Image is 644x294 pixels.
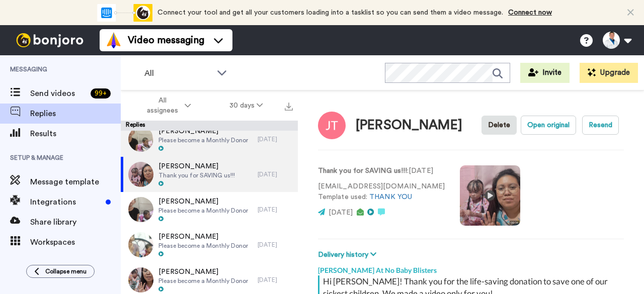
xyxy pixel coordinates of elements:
[158,267,248,277] span: [PERSON_NAME]
[26,265,95,278] button: Collapse menu
[158,171,235,179] span: Thank you for SAVING us!!!
[356,118,462,133] div: [PERSON_NAME]
[121,192,298,227] a: [PERSON_NAME]Please become a Monthly Donor[DATE]
[329,209,353,216] span: [DATE]
[30,196,102,208] span: Integrations
[144,67,212,79] span: All
[520,63,570,83] button: Invite
[121,157,298,192] a: [PERSON_NAME]Thank you for SAVING us!!![DATE]
[318,249,379,260] button: Delivery history
[258,276,293,284] div: [DATE]
[142,95,183,116] span: All assignees
[12,33,88,47] img: bj-logo-header-white.svg
[158,161,235,171] span: [PERSON_NAME]
[121,122,298,157] a: [PERSON_NAME]Please become a Monthly Donor[DATE]
[30,236,121,248] span: Workspaces
[30,87,87,100] span: Send videos
[158,277,248,285] span: Please become a Monthly Donor
[128,162,153,187] img: 1294bd29-900b-41bd-bbc8-4bae94470c3c-thumb.jpg
[508,9,552,16] a: Connect now
[30,176,121,188] span: Message template
[128,232,153,257] img: b3feaace-e6b0-4329-a1d6-d3b3dacc546b-thumb.jpg
[128,197,153,222] img: 1564d17b-180c-40a3-af0e-5867b764a1c7-thumb.jpg
[123,91,210,120] button: All assignees
[97,4,152,22] div: animation
[580,63,638,83] button: Upgrade
[128,267,153,292] img: a5cf85f1-0489-4daf-8a77-c6463301ed78-thumb.jpg
[318,181,445,203] p: [EMAIL_ADDRESS][DOMAIN_NAME] Template used:
[258,170,293,178] div: [DATE]
[45,267,87,275] span: Collapse menu
[157,9,503,16] span: Connect your tool and get all your customers loading into a tasklist so you can send them a video...
[318,166,445,176] p: : [DATE]
[158,136,248,144] span: Please become a Monthly Donor
[158,197,248,207] span: [PERSON_NAME]
[285,103,293,111] img: export.svg
[318,167,407,174] strong: Thank you for SAVING us!!!
[91,88,111,99] div: 99 +
[369,193,412,201] a: THANK YOU
[258,206,293,214] div: [DATE]
[121,227,298,262] a: [PERSON_NAME]Please become a Monthly Donor[DATE]
[30,216,121,228] span: Share library
[158,126,248,136] span: [PERSON_NAME]
[30,128,121,140] span: Results
[582,116,619,135] button: Resend
[318,112,346,139] img: Image of Joshua Thompson
[258,241,293,249] div: [DATE]
[318,260,624,275] div: [PERSON_NAME] At No Baby Blisters
[158,232,248,242] span: [PERSON_NAME]
[121,121,298,131] div: Replies
[158,242,248,250] span: Please become a Monthly Donor
[210,96,282,115] button: 30 days
[128,33,204,47] span: Video messaging
[258,135,293,143] div: [DATE]
[30,108,121,120] span: Replies
[521,116,576,135] button: Open original
[128,127,153,152] img: 7cf3c202-658e-4f55-bcf5-afcb9b60051b-thumb.jpg
[481,116,517,135] button: Delete
[158,207,248,215] span: Please become a Monthly Donor
[282,98,296,113] button: Export all results that match these filters now.
[106,32,122,48] img: vm-color.svg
